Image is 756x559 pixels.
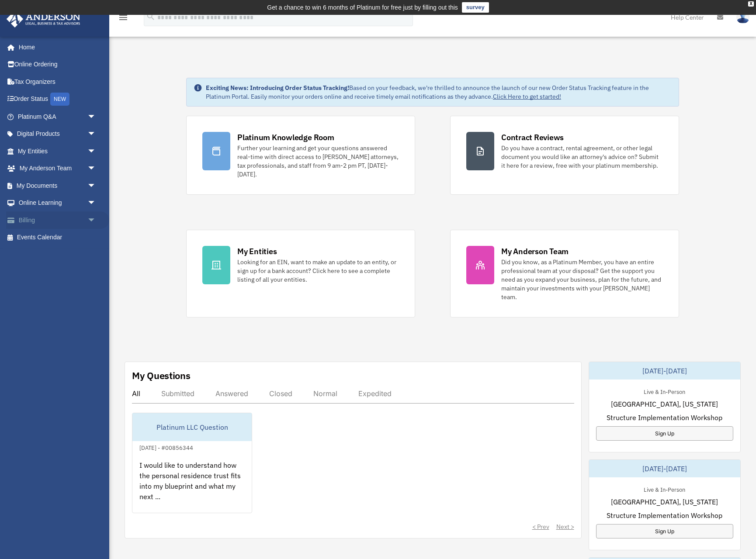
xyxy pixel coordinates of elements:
span: arrow_drop_down [87,108,105,126]
span: Structure Implementation Workshop [607,412,722,423]
a: Sign Up [596,426,734,441]
span: arrow_drop_down [87,211,105,229]
a: My Entities Looking for an EIN, want to make an update to an entity, or sign up for a bank accoun... [186,230,415,317]
a: Sign Up [596,524,734,538]
span: arrow_drop_down [87,177,105,195]
a: Events Calendar [6,229,109,246]
span: [GEOGRAPHIC_DATA], [US_STATE] [611,497,718,507]
div: My Anderson Team [501,246,569,257]
div: Contract Reviews [501,132,564,143]
a: Contract Reviews Do you have a contract, rental agreement, or other legal document you would like... [450,116,679,195]
div: Submitted [161,389,194,398]
div: [DATE]-[DATE] [589,460,741,477]
div: Based on your feedback, we're thrilled to announce the launch of our new Order Status Tracking fe... [206,83,672,101]
a: menu [118,15,128,23]
span: Structure Implementation Workshop [607,510,722,521]
div: Did you know, as a Platinum Member, you have an entire professional team at your disposal? Get th... [501,258,663,301]
div: My Entities [237,246,277,257]
img: Anderson Advisors Platinum Portal [4,10,83,28]
div: [DATE]-[DATE] [589,362,741,380]
span: [GEOGRAPHIC_DATA], [US_STATE] [611,399,718,409]
div: Closed [269,389,292,398]
span: arrow_drop_down [87,160,105,178]
a: My Entitiesarrow_drop_down [6,142,109,160]
a: Platinum LLC Question[DATE] - #00856344I would like to understand how the personal residence trus... [132,413,252,513]
a: Platinum Q&Aarrow_drop_down [6,108,109,125]
div: Live & In-Person [637,484,692,493]
a: My Documentsarrow_drop_down [6,177,109,194]
div: Live & In-Person [637,386,692,396]
a: Digital Productsarrow_drop_down [6,125,109,143]
a: Platinum Knowledge Room Further your learning and get your questions answered real-time with dire... [186,116,415,195]
a: Home [6,38,105,56]
div: Platinum Knowledge Room [237,132,334,143]
div: Do you have a contract, rental agreement, or other legal document you would like an attorney's ad... [501,144,663,170]
a: Billingarrow_drop_down [6,211,109,229]
a: My Anderson Team Did you know, as a Platinum Member, you have an entire professional team at your... [450,230,679,317]
div: My Questions [132,369,191,382]
div: Answered [215,389,248,398]
img: User Pic [736,11,749,24]
div: Looking for an EIN, want to make an update to an entity, or sign up for a bank account? Click her... [237,258,399,284]
span: arrow_drop_down [87,194,105,212]
div: All [132,389,140,398]
i: search [146,12,156,21]
a: Online Ordering [6,56,109,73]
strong: Exciting News: Introducing Order Status Tracking! [206,84,349,92]
div: Expedited [358,389,392,398]
div: Normal [313,389,337,398]
a: survey [462,2,489,13]
a: My Anderson Teamarrow_drop_down [6,160,109,177]
div: close [748,1,754,7]
div: Get a chance to win 6 months of Platinum for free just by filling out this [267,2,458,13]
div: NEW [50,93,69,106]
a: Order StatusNEW [6,90,109,108]
a: Tax Organizers [6,73,109,90]
a: Online Learningarrow_drop_down [6,194,109,212]
span: arrow_drop_down [87,125,105,143]
div: [DATE] - #00856344 [132,442,200,452]
span: arrow_drop_down [87,142,105,160]
div: I would like to understand how the personal residence trust fits into my blueprint and what my ne... [132,453,252,521]
i: menu [118,12,128,23]
div: Further your learning and get your questions answered real-time with direct access to [PERSON_NAM... [237,144,399,179]
div: Platinum LLC Question [132,413,252,441]
a: Click Here to get started! [493,93,561,100]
